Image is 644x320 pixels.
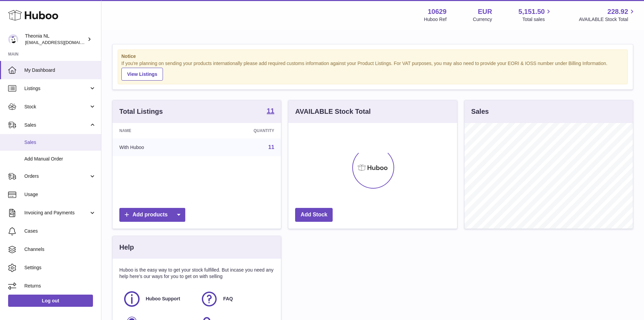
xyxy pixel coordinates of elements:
td: With Huboo [113,138,201,156]
a: View Listings [121,68,163,81]
th: Name [113,123,201,138]
strong: 10629 [428,7,447,16]
span: Settings [24,264,96,271]
span: Listings [24,85,89,92]
strong: 11 [267,107,274,114]
h3: AVAILABLE Stock Total [295,107,371,116]
a: 11 [268,144,275,150]
span: AVAILABLE Stock Total [579,16,636,23]
span: 228.92 [607,7,628,16]
img: info@wholesomegoods.eu [8,34,18,44]
div: Huboo Ref [424,16,447,23]
a: 11 [267,107,274,115]
a: Log out [8,295,93,307]
span: Usage [24,191,96,198]
span: Total sales [522,16,552,23]
span: Invoicing and Payments [24,210,89,216]
a: Add products [119,208,185,222]
div: Currency [473,16,492,23]
span: 5,151.50 [519,7,545,16]
a: 228.92 AVAILABLE Stock Total [579,7,636,23]
span: Huboo Support [146,296,180,302]
span: Orders [24,173,89,179]
div: If you're planning on sending your products internationally please add required customs informati... [121,60,624,81]
span: Sales [24,139,96,146]
a: Huboo Support [123,290,193,308]
span: Stock [24,104,89,110]
strong: Notice [121,53,624,60]
span: Cases [24,228,96,234]
a: 5,151.50 Total sales [519,7,553,23]
a: FAQ [200,290,271,308]
a: Add Stock [295,208,333,222]
span: FAQ [223,296,233,302]
span: Returns [24,283,96,289]
span: Sales [24,122,89,128]
h3: Total Listings [119,107,163,116]
span: [EMAIL_ADDRESS][DOMAIN_NAME] [25,40,99,45]
h3: Sales [471,107,489,116]
div: Theonia NL [25,33,86,46]
span: Add Manual Order [24,156,96,162]
span: My Dashboard [24,67,96,73]
span: Channels [24,246,96,253]
h3: Help [119,243,134,252]
th: Quantity [201,123,281,138]
p: Huboo is the easy way to get your stock fulfilled. But incase you need any help here's our ways f... [119,267,274,280]
strong: EUR [478,7,492,16]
